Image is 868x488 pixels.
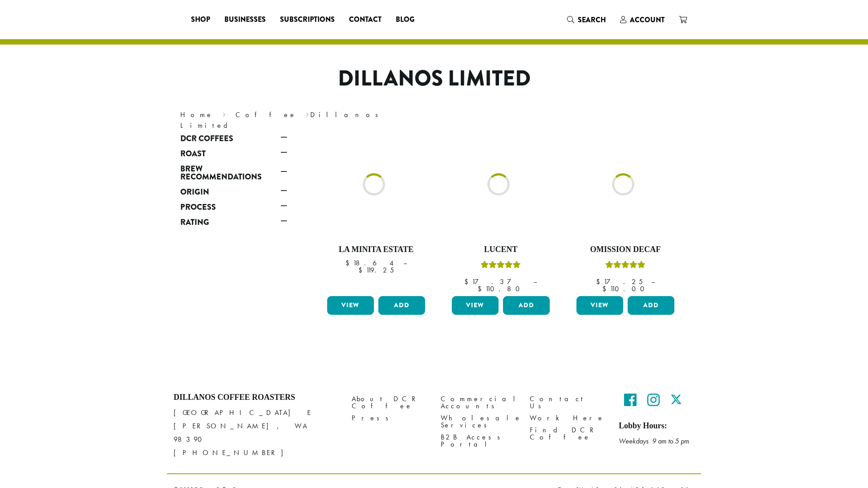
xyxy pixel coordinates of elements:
span: Businesses [224,14,266,25]
span: Subscriptions [280,14,335,25]
a: Contact [342,12,389,27]
span: – [403,258,407,268]
button: Add [503,296,550,315]
em: Weekdays 9 am to 5 pm [619,436,689,446]
span: $ [602,284,610,293]
a: LucentRated 5.00 out of 5 [450,135,552,293]
a: View [452,296,499,315]
span: Account [630,15,665,25]
a: Work Here [530,412,605,424]
a: Process [180,199,287,215]
span: – [651,277,655,286]
span: $ [478,284,485,293]
nav: Breadcrumb [180,110,421,131]
a: Blog [389,12,422,27]
a: Subscriptions [273,12,342,27]
p: [GEOGRAPHIC_DATA] E [PERSON_NAME], WA 98390 [PHONE_NUMBER] [174,406,338,460]
span: › [306,106,309,120]
a: Shop [184,12,217,27]
a: Account [613,12,672,27]
a: Home [180,110,213,119]
h4: Omission Decaf [574,245,677,255]
h4: Dillanos Coffee Roasters [174,393,338,403]
span: – [533,277,537,286]
a: DCR Coffees [180,131,287,146]
span: $ [596,277,604,286]
span: Shop [191,14,210,25]
bdi: 110.80 [478,284,524,293]
span: Search [578,15,606,25]
a: Search [560,12,613,27]
bdi: 17.37 [464,277,525,286]
a: B2B Access Portal [441,431,516,451]
a: Contact Us [530,393,605,412]
bdi: 119.25 [358,265,394,275]
bdi: 110.00 [602,284,649,293]
span: › [223,106,226,120]
span: Contact [349,14,381,25]
a: Find DCR Coffee [530,424,605,443]
h4: Lucent [450,245,552,255]
a: Origin [180,184,287,199]
a: Coffee [235,110,296,119]
h5: Lobby Hours: [619,421,694,431]
a: Roast [180,146,287,161]
bdi: 17.25 [596,277,643,286]
a: Omission DecafRated 4.33 out of 5 [574,135,677,293]
span: Blog [396,14,414,25]
a: La Minita Estate [325,135,427,293]
a: Businesses [217,12,273,27]
h4: La Minita Estate [325,245,427,255]
button: Add [378,296,425,315]
span: $ [358,265,366,275]
a: View [327,296,374,315]
bdi: 18.64 [345,258,395,268]
span: $ [464,277,472,286]
div: Rated 5.00 out of 5 [481,260,521,273]
button: Add [628,296,674,315]
a: About DCR Coffee [352,393,427,412]
span: $ [345,258,353,268]
h1: Dillanos Limited [174,66,694,92]
a: Brew Recommendations [180,161,287,184]
a: Press [352,412,427,424]
a: Commercial Accounts [441,393,516,412]
div: Rated 4.33 out of 5 [605,260,645,273]
a: View [576,296,623,315]
a: Wholesale Services [441,412,516,431]
a: Rating [180,215,287,230]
